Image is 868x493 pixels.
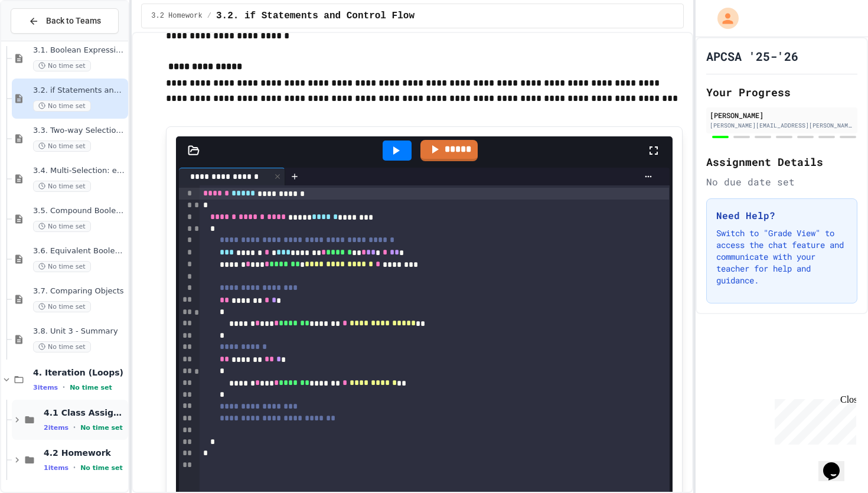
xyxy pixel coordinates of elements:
span: • [63,383,65,392]
div: No due date set [706,175,857,189]
div: My Account [705,5,742,32]
span: 1 items [44,464,68,472]
span: 3.8. Unit 3 - Summary [33,327,126,337]
span: No time set [33,141,91,152]
div: Chat with us now!Close [5,5,81,75]
span: • [73,463,76,472]
iframe: chat widget [818,446,856,481]
h1: APCSA '25-'26 [706,48,798,64]
span: 3.7. Comparing Objects [33,286,126,296]
p: Switch to "Grade View" to access the chat feature and communicate with your teacher for help and ... [716,227,847,286]
span: 3.5. Compound Boolean Expressions [33,206,126,216]
span: No time set [33,301,91,312]
span: 4. Iteration (Loops) [33,367,126,378]
span: / [207,11,211,21]
span: No time set [33,341,91,352]
span: 4.2 Homework [44,448,126,458]
span: No time set [80,464,123,472]
span: 3.3. Two-way Selection: if-else Statements [33,126,126,136]
span: 2 items [44,424,68,432]
span: No time set [70,384,112,391]
div: [PERSON_NAME] [710,110,854,120]
span: Back to Teams [46,15,101,27]
h2: Your Progress [706,84,857,100]
span: No time set [33,261,91,272]
button: Back to Teams [11,8,119,34]
span: 3 items [33,384,58,391]
span: No time set [33,221,91,232]
h3: Need Help? [716,208,847,223]
span: 3.2 Homework [151,11,202,21]
span: 4.1 Class Assignments [44,407,126,418]
span: No time set [33,60,91,71]
span: 3.6. Equivalent Boolean Expressions ([PERSON_NAME] Laws) [33,246,126,256]
span: No time set [80,424,123,432]
h2: Assignment Details [706,154,857,170]
span: • [73,423,76,432]
div: [PERSON_NAME][EMAIL_ADDRESS][PERSON_NAME][DOMAIN_NAME] [710,121,854,130]
span: 3.2. if Statements and Control Flow [216,9,415,23]
span: No time set [33,100,91,112]
span: 3.1. Boolean Expressions [33,45,126,55]
span: 3.4. Multi-Selection: else-if Statements [33,166,126,176]
span: No time set [33,181,91,192]
iframe: chat widget [770,394,856,445]
span: 3.2. if Statements and Control Flow [33,86,126,96]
